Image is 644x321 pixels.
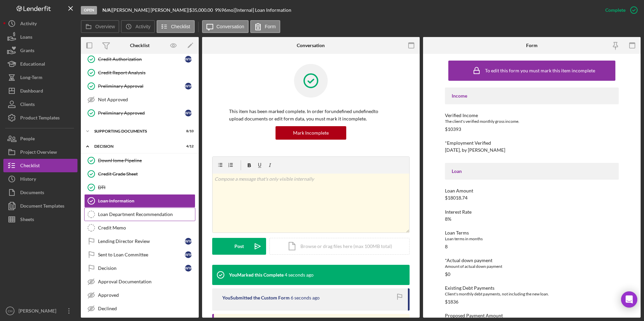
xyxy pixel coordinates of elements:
[95,24,115,29] label: Overview
[20,44,34,59] div: Grants
[445,230,619,236] div: Loan Terms
[185,251,192,258] div: W W
[20,84,43,99] div: Dashboard
[3,30,77,44] button: Loans
[81,20,119,33] button: Overview
[3,44,77,57] button: Grants
[445,209,619,215] div: Interest Rate
[621,291,637,308] div: Open Intercom Messenger
[84,221,195,235] a: Credit Memo
[3,57,77,71] a: Educational
[217,24,245,29] label: Conversation
[112,7,189,13] div: [PERSON_NAME] [PERSON_NAME] |
[20,17,37,32] div: Activity
[84,106,195,120] a: Preliminary ApprovedWW
[3,145,77,159] button: Project Overview
[20,111,60,126] div: Product Templates
[285,272,314,278] time: 2025-08-19 19:07
[84,194,195,208] a: Loan Information
[3,304,77,318] button: CH[PERSON_NAME]
[3,159,77,172] button: Checklist
[98,292,195,298] div: Approved
[94,129,177,133] div: Supporting Documents
[3,98,77,111] button: Clients
[526,43,538,48] div: Form
[221,7,233,13] div: 96 mo
[215,7,221,13] div: 9 %
[84,66,195,79] a: Credit Report Analysis
[445,263,619,270] div: Amount of actual down payment
[3,172,77,186] button: History
[84,79,195,93] a: Preliminary ApprovalWW
[445,188,619,193] div: Loan Amount
[171,24,190,29] label: Checklist
[452,93,612,99] div: Income
[98,239,185,244] div: Lending Director Review
[3,17,77,30] button: Activity
[445,236,619,242] div: Loan terms in months
[250,20,280,33] button: Form
[445,285,619,291] div: Existing Debt Payments
[445,272,450,277] div: $0
[98,171,195,177] div: Credit Grade Sheet
[291,295,320,300] time: 2025-08-19 19:07
[3,199,77,213] a: Document Templates
[98,57,185,62] div: Credit Authorization
[185,265,192,272] div: W W
[84,208,195,221] a: Loan Department Recommendation
[182,129,194,133] div: 8 / 10
[20,145,57,160] div: Project Overview
[84,261,195,275] a: DecisionWW
[20,57,45,72] div: Educational
[17,304,61,319] div: [PERSON_NAME]
[445,127,461,132] div: $10393
[222,295,290,300] div: You Submitted the Custom Form
[485,68,595,73] div: To edit this form you must mark this item incomplete
[84,93,195,106] a: Not Approved
[20,98,35,113] div: Clients
[84,167,195,181] a: Credit Grade Sheet
[94,144,177,148] div: Decision
[3,71,77,84] button: Long-Term
[445,118,619,125] div: The client's verified monthly gross income.
[3,84,77,98] a: Dashboard
[265,24,276,29] label: Form
[84,275,195,288] a: Approval Documentation
[293,126,329,140] div: Mark Incomplete
[84,235,195,248] a: Lending Director ReviewWW
[189,7,215,13] div: $35,000.00
[445,147,505,153] div: [DATE], by [PERSON_NAME]
[445,313,619,318] div: Proposed Payment Amount
[445,258,619,263] div: *Actual down payment
[212,238,266,255] button: Post
[98,158,195,163] div: DownHome Pipeline
[20,199,64,214] div: Document Templates
[98,225,195,230] div: Credit Memo
[8,309,12,313] text: CH
[445,140,619,146] div: *Employment Verified
[81,6,97,14] div: Open
[98,265,185,271] div: Decision
[185,83,192,90] div: W W
[445,244,448,249] div: 8
[276,126,346,140] button: Mark Incomplete
[445,299,458,305] div: $1836
[98,97,195,102] div: Not Approved
[20,132,35,147] div: People
[3,111,77,124] a: Product Templates
[98,252,185,257] div: Sent to Loan Committee
[185,110,192,116] div: W W
[445,195,468,201] div: $18018.74
[185,56,192,63] div: W W
[98,185,195,190] div: DTI
[233,7,291,13] div: | [Internal] Loan Information
[229,272,284,278] div: You Marked this Complete
[3,186,77,199] a: Documents
[84,52,195,66] a: Credit AuthorizationWW
[605,3,625,17] div: Complete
